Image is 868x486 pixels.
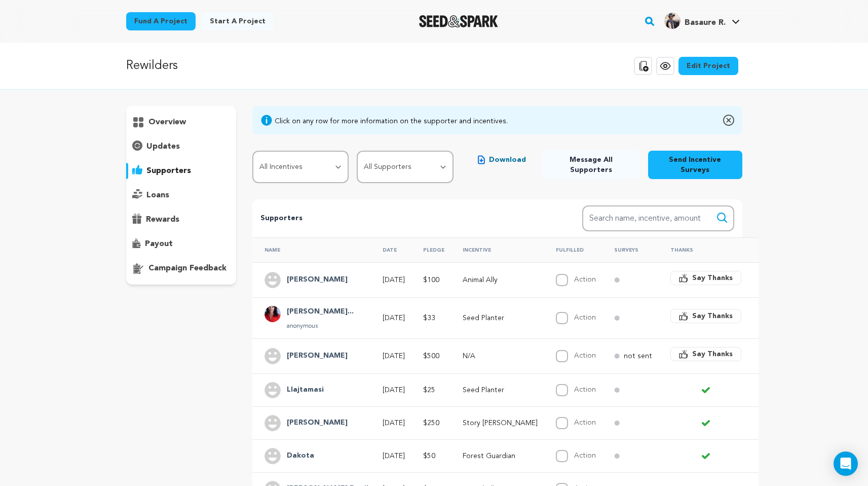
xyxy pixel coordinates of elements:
[662,11,742,29] a: Basaure R.'s Profile
[265,382,281,398] img: user.png
[126,138,237,155] button: updates
[423,315,435,322] span: $33
[145,238,173,250] p: payout
[287,384,324,396] h4: Llajtamasi
[723,114,734,126] img: close-o.svg
[670,271,741,285] button: Say Thanks
[685,19,726,27] span: Basaure R.
[126,260,237,276] button: campaign feedback
[383,385,405,395] p: [DATE]
[574,386,596,393] label: Action
[582,205,734,231] input: Search name, incentive, amount
[489,155,526,165] span: Download
[450,237,544,262] th: Incentive
[574,276,596,283] label: Action
[692,273,733,283] span: Say Thanks
[275,116,508,126] div: Click on any row for more information on the supporter and incentives.
[463,418,538,428] p: Story Steward
[423,420,439,427] span: $250
[126,163,237,179] button: supporters
[260,213,549,225] p: Supporters
[419,15,499,27] a: Seed&Spark Homepage
[148,116,186,128] p: overview
[202,12,274,30] a: Start a project
[148,262,227,274] p: campaign feedback
[423,276,439,284] span: $100
[624,351,652,361] p: not sent
[423,453,435,460] span: $50
[411,237,450,262] th: Pledge
[287,274,348,286] h4: John McCarthy
[662,11,742,32] span: Basaure R.'s Profile
[664,13,681,29] img: f99cc5c1b64b19ee.jpg
[550,155,632,175] span: Message All Supporters
[542,151,640,179] button: Message All Supporters
[678,57,738,75] a: Edit Project
[287,350,348,362] h4: Marty Krasney
[648,151,742,179] button: Send Incentive Surveys
[265,272,281,288] img: user.png
[126,114,237,130] button: overview
[383,418,405,428] p: [DATE]
[463,313,538,323] p: Seed Planter
[126,187,237,203] button: loans
[692,311,733,321] span: Say Thanks
[126,12,196,30] a: Fund a project
[265,348,281,364] img: user.png
[574,419,596,426] label: Action
[658,237,747,262] th: Thanks
[463,385,538,395] p: Seed Planter
[670,309,741,323] button: Say Thanks
[146,189,169,201] p: loans
[463,351,538,361] p: N/A
[126,212,237,228] button: rewards
[265,306,281,322] img: 720a3f71b7ba1c2c.jpg
[670,347,741,361] button: Say Thanks
[146,165,191,177] p: supporters
[692,349,733,359] span: Say Thanks
[544,237,602,262] th: Fulfilled
[574,314,596,321] label: Action
[423,353,439,360] span: $500
[470,151,534,169] button: Download
[463,275,538,285] p: Animal Ally
[423,387,435,394] span: $25
[265,415,281,431] img: user.png
[574,352,596,359] label: Action
[126,57,178,75] p: Rewilders
[834,452,858,476] div: Open Intercom Messenger
[252,237,370,262] th: Name
[383,313,405,323] p: [DATE]
[126,236,237,252] button: payout
[383,275,405,285] p: [DATE]
[146,141,180,153] p: updates
[383,451,405,461] p: [DATE]
[146,214,179,226] p: rewards
[419,15,499,27] img: Seed&Spark Logo Dark Mode
[370,237,411,262] th: Date
[287,322,354,330] p: anonymous
[664,13,726,29] div: Basaure R.'s Profile
[287,450,314,462] h4: Dakota
[265,448,281,464] img: user.png
[602,237,658,262] th: Surveys
[383,351,405,361] p: [DATE]
[463,451,538,461] p: Forest Guardian
[287,417,348,429] h4: Heather
[574,452,596,459] label: Action
[287,306,354,318] h4: Natalie Conneely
